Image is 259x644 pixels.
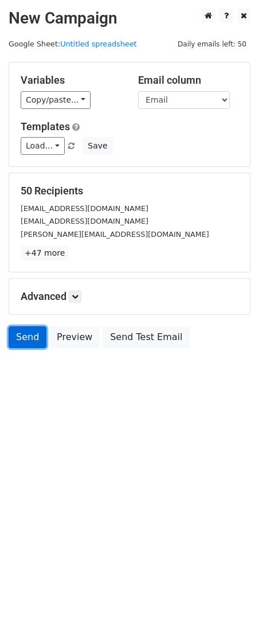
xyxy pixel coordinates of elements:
[9,326,46,348] a: Send
[174,38,250,50] span: Daily emails left: 50
[103,326,190,348] a: Send Test Email
[174,40,250,48] a: Daily emails left: 50
[138,74,238,87] h5: Email column
[21,74,121,87] h5: Variables
[83,137,112,155] button: Save
[202,589,259,644] iframe: Chat Widget
[21,246,69,260] a: +47 more
[60,40,136,48] a: Untitled spreadsheet
[21,230,209,239] small: [PERSON_NAME][EMAIL_ADDRESS][DOMAIN_NAME]
[21,137,65,155] a: Load...
[21,290,238,303] h5: Advanced
[49,326,100,348] a: Preview
[9,9,250,28] h2: New Campaign
[21,204,148,213] small: [EMAIL_ADDRESS][DOMAIN_NAME]
[21,120,70,132] a: Templates
[21,217,148,225] small: [EMAIL_ADDRESS][DOMAIN_NAME]
[9,40,137,48] small: Google Sheet:
[21,185,238,197] h5: 50 Recipients
[21,91,91,109] a: Copy/paste...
